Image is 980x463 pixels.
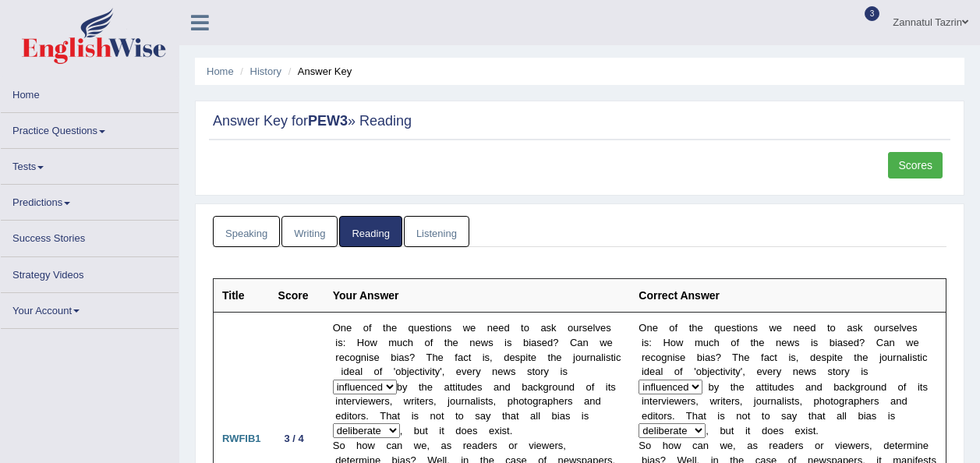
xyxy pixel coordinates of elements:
b: e [709,366,715,377]
b: h [819,395,825,407]
b: a [655,366,660,377]
b: h [859,395,865,407]
b: r [642,352,645,363]
b: t [774,352,777,363]
th: Your Answer [324,279,631,313]
b: s [890,410,896,422]
b: O [639,322,646,334]
th: Correct Answer [630,279,946,313]
b: e [777,322,782,334]
b: s [667,410,672,422]
b: e [893,322,899,334]
b: H [663,337,670,348]
b: f [675,322,678,334]
b: e [815,352,821,363]
b: a [698,410,703,422]
b: r [687,395,690,407]
b: e [781,337,787,348]
b: h [753,337,759,348]
b: t [764,381,767,393]
a: Predictions [1,185,179,215]
b: t [733,366,736,377]
b: c [715,366,720,377]
b: a [902,352,907,363]
b: p [854,395,859,407]
b: s [821,352,826,363]
b: h [857,352,862,363]
b: n [793,322,798,334]
b: i [642,366,644,377]
b: t [736,322,739,334]
b: d [647,410,653,422]
b: k [850,381,855,393]
b: r [731,395,734,407]
b: u [869,381,875,393]
b: a [705,352,710,363]
b: s [781,410,787,422]
b: s [710,352,716,363]
b: i [723,366,725,377]
a: Writing [281,216,338,248]
b: o [696,366,702,377]
b: t [917,352,920,363]
b: r [871,395,874,407]
b: w [674,395,681,407]
th: Score [270,279,324,313]
b: s [675,352,681,363]
b: s [812,366,817,377]
b: s [731,322,737,334]
b: u [879,322,885,334]
b: s [863,366,869,377]
b: e [756,366,762,377]
b: j [707,366,709,377]
b: u [762,395,767,407]
b: a [805,381,811,393]
b: l [844,410,847,422]
b: w [676,337,683,348]
b: u [887,352,893,363]
b: i [888,410,890,422]
b: t [689,322,692,334]
b: r [861,381,864,393]
b: t [655,410,658,422]
b: r [841,366,844,377]
a: Scores [888,152,943,178]
b: y [792,410,798,422]
b: : [649,337,652,348]
a: Listening [404,216,469,248]
b: c [709,337,714,348]
b: , [706,425,709,436]
b: l [907,352,910,363]
b: s [872,410,877,422]
b: t [748,425,751,436]
b: d [644,366,649,377]
b: t [750,337,753,348]
b: h [811,410,816,422]
b: t [720,366,724,377]
b: s [794,395,800,407]
b: t [827,322,830,334]
b: k [858,322,863,334]
b: t [649,395,653,407]
b: t [723,395,726,407]
b: p [826,352,832,363]
li: Answer Key [285,64,352,79]
b: d [762,425,767,436]
b: g [855,381,861,393]
h2: Answer Key for » Reading [213,114,946,129]
b: i [673,352,675,363]
b: o [741,410,747,422]
b: i [861,366,863,377]
a: Your Account [1,293,179,323]
b: j [879,352,882,363]
b: e [907,322,912,334]
b: e [649,366,655,377]
b: i [642,337,644,348]
b: n [646,322,652,334]
b: e [848,337,854,348]
b: h [738,352,744,363]
b: s [922,381,928,393]
b: , [740,395,743,407]
b: w [709,395,716,407]
b: , [695,395,699,407]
